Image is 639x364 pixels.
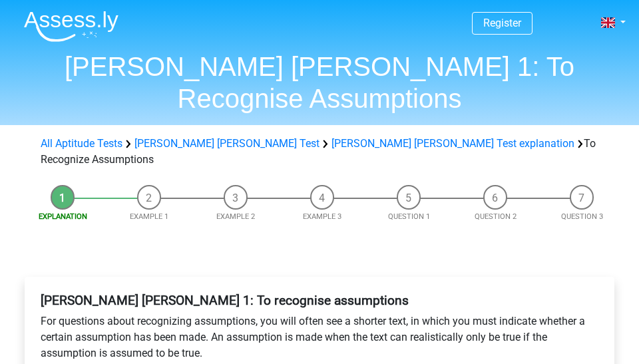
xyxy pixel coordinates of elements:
[331,137,574,150] a: [PERSON_NAME] [PERSON_NAME] Test explanation
[130,212,168,221] a: Example 1
[35,136,604,168] div: To Recognize Assumptions
[39,212,87,221] a: Explanation
[475,212,517,221] a: Question 2
[483,17,521,29] a: Register
[561,212,603,221] a: Question 3
[13,51,626,114] h1: [PERSON_NAME] [PERSON_NAME] 1: To Recognise Assumptions
[134,137,319,150] a: [PERSON_NAME] [PERSON_NAME] Test
[216,212,255,221] a: Example 2
[41,137,122,150] a: All Aptitude Tests
[24,11,118,42] img: Assessly
[388,212,430,221] a: Question 1
[41,293,409,308] b: [PERSON_NAME] [PERSON_NAME] 1: To recognise assumptions
[303,212,341,221] a: Example 3
[41,313,598,361] p: For questions about recognizing assumptions, you will often see a shorter text, in which you must...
